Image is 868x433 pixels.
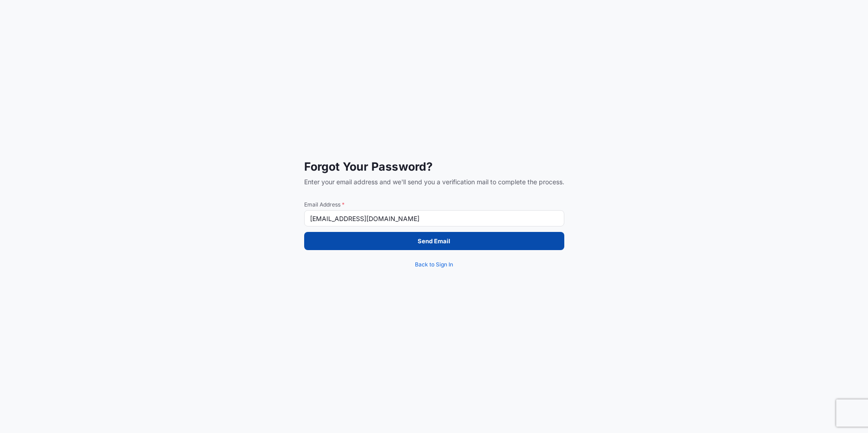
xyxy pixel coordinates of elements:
button: Send Email [304,232,564,250]
span: Email Address [304,201,564,208]
a: Back to Sign In [304,256,564,274]
span: Enter your email address and we'll send you a verification mail to complete the process. [304,177,564,187]
span: Forgot Your Password? [304,159,564,174]
input: example@gmail.com [304,210,564,226]
span: Back to Sign In [415,260,453,269]
p: Send Email [418,236,450,246]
